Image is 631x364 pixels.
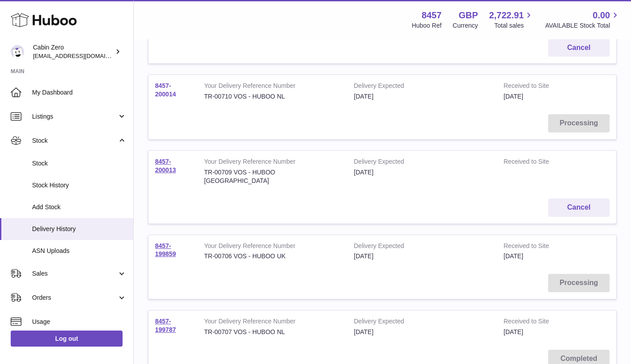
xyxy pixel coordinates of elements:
[504,93,523,100] span: [DATE]
[504,242,574,252] strong: Received to Site
[155,242,176,258] a: 8457-199859
[489,9,524,21] span: 2,722.91
[33,43,113,60] div: Cabin Zero
[504,328,523,335] span: [DATE]
[459,9,478,21] strong: GBP
[494,21,534,30] span: Total sales
[354,252,490,261] div: [DATE]
[32,294,117,302] span: Orders
[354,82,490,92] strong: Delivery Expected
[504,252,523,260] span: [DATE]
[204,328,340,336] div: TR-00707 VOS - HUBOO NL
[204,252,340,261] div: TR-00706 VOS - HUBOO UK
[354,157,490,168] strong: Delivery Expected
[504,82,574,92] strong: Received to Site
[354,168,490,177] div: [DATE]
[32,269,117,278] span: Sales
[545,9,620,30] a: 0.00 AVAILABLE Stock Total
[354,92,490,101] div: [DATE]
[32,318,127,326] span: Usage
[155,318,176,333] a: 8457-199787
[11,331,123,347] a: Log out
[32,181,127,190] span: Stock History
[155,82,176,98] a: 8457-200014
[204,82,340,92] strong: Your Delivery Reference Number
[204,242,340,252] strong: Your Delivery Reference Number
[354,242,490,252] strong: Delivery Expected
[32,247,127,255] span: ASN Uploads
[354,328,490,336] div: [DATE]
[32,203,127,211] span: Add Stock
[504,317,574,328] strong: Received to Site
[204,157,340,168] strong: Your Delivery Reference Number
[548,39,610,57] button: Cancel
[32,136,117,145] span: Stock
[33,52,131,59] span: [EMAIL_ADDRESS][DOMAIN_NAME]
[489,9,534,30] a: 2,722.91 Total sales
[204,317,340,328] strong: Your Delivery Reference Number
[412,21,442,30] div: Huboo Ref
[204,168,340,185] div: TR-00709 VOS - HUBOO [GEOGRAPHIC_DATA]
[32,112,117,121] span: Listings
[593,9,610,21] span: 0.00
[354,317,490,328] strong: Delivery Expected
[453,21,478,30] div: Currency
[422,9,442,21] strong: 8457
[548,199,610,217] button: Cancel
[32,88,127,97] span: My Dashboard
[504,157,574,168] strong: Received to Site
[545,21,620,30] span: AVAILABLE Stock Total
[204,92,340,101] div: TR-00710 VOS - HUBOO NL
[32,159,127,168] span: Stock
[32,225,127,233] span: Delivery History
[155,158,176,174] a: 8457-200013
[11,45,24,58] img: debbychu@cabinzero.com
